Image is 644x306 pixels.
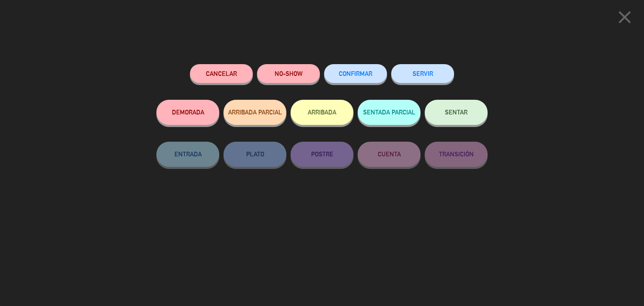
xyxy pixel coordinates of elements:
button: NO-SHOW [257,64,320,83]
button: PLATO [223,142,286,167]
button: SERVIR [391,64,454,83]
button: close [612,6,638,31]
button: DEMORADA [156,100,219,125]
span: CONFIRMAR [339,70,372,77]
button: POSTRE [291,142,353,167]
button: TRANSICIÓN [425,142,488,167]
span: SENTAR [445,109,467,116]
button: ENTRADA [156,142,219,167]
button: SENTADA PARCIAL [358,100,421,125]
button: CUENTA [358,142,421,167]
button: ARRIBADA [291,100,353,125]
button: ARRIBADA PARCIAL [223,100,286,125]
i: close [614,7,635,28]
button: SENTAR [425,100,488,125]
button: CONFIRMAR [324,64,387,83]
button: Cancelar [190,64,253,83]
span: ARRIBADA PARCIAL [228,109,282,116]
